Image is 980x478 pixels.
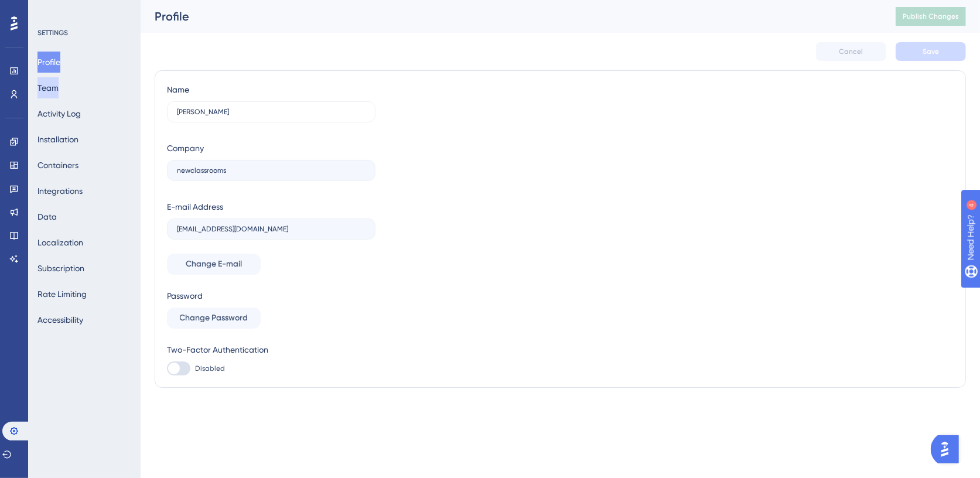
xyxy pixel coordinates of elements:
span: Change E-mail [186,257,242,271]
div: Password [167,289,375,303]
span: Cancel [839,47,863,56]
iframe: UserGuiding AI Assistant Launcher [931,432,966,467]
button: Save [896,42,966,61]
button: Installation [37,129,78,150]
div: Name [167,83,189,97]
button: Accessibility [37,309,83,330]
span: Publish Changes [903,12,959,21]
input: E-mail Address [177,225,366,233]
button: Data [37,206,57,227]
input: Company Name [177,166,366,175]
div: E-mail Address [167,200,223,214]
button: Localization [37,232,83,253]
div: SETTINGS [37,28,132,37]
button: Team [37,77,59,98]
span: Change Password [180,311,248,325]
button: Rate Limiting [37,284,87,305]
input: Name Surname [177,108,366,116]
span: Save [923,47,939,56]
button: Change E-mail [167,254,261,275]
button: Subscription [37,258,84,279]
div: Two-Factor Authentication [167,343,375,357]
button: Activity Log [37,103,81,124]
button: Profile [37,52,60,73]
button: Cancel [816,42,886,61]
button: Change Password [167,308,261,329]
div: Profile [155,8,866,25]
button: Containers [37,155,78,176]
div: Company [167,141,204,155]
div: 4 [81,6,85,15]
button: Publish Changes [896,7,966,26]
span: Need Help? [28,3,73,17]
button: Integrations [37,180,83,202]
span: Disabled [195,364,225,373]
